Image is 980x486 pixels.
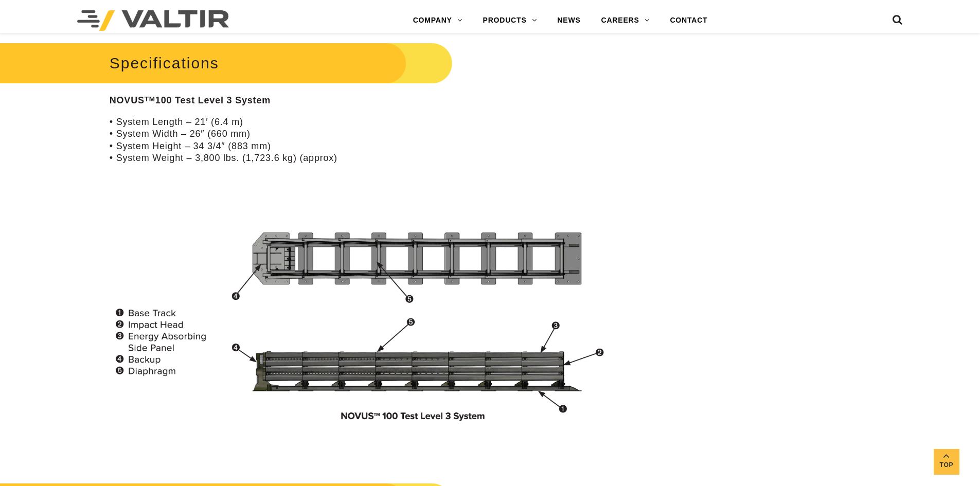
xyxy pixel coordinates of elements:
sup: TM [145,95,155,103]
strong: NOVUS 100 Test Level 3 System [110,95,271,105]
p: • System Length – 21′ (6.4 m) • System Width – 26″ (660 mm) • System Height – 34 3/4″ (883 mm) • ... [110,116,626,165]
img: Valtir [77,10,229,31]
a: NEWS [547,10,591,31]
a: PRODUCTS [473,10,547,31]
a: CONTACT [660,10,718,31]
a: Top [934,449,959,475]
span: Top [934,459,959,471]
a: COMPANY [403,10,473,31]
a: CAREERS [591,10,660,31]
